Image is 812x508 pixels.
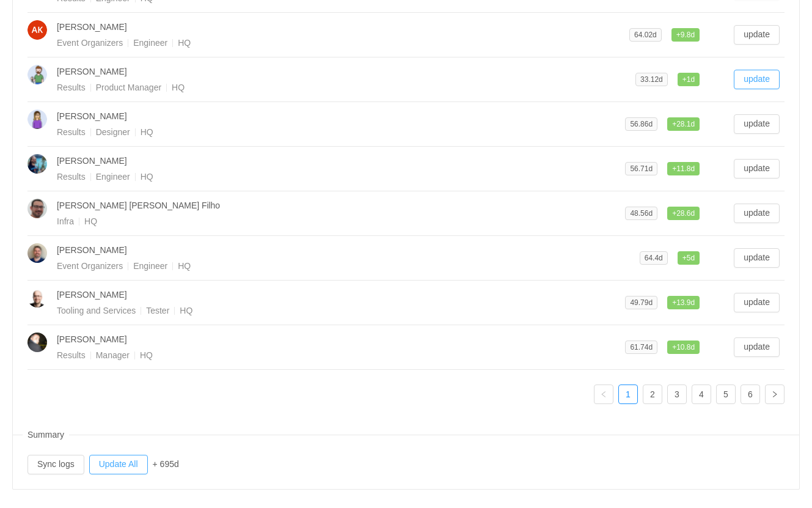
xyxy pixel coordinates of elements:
span: 49.79d [630,298,653,307]
img: 24 [27,109,47,129]
span: Results [57,127,96,137]
span: Event Organizers [57,261,133,271]
span: Results [57,350,96,360]
span: HQ [172,83,185,92]
span: Engineer [96,172,141,182]
span: [PERSON_NAME] [57,245,127,255]
button: update [734,337,780,357]
a: 1 [619,385,637,403]
span: Infra [57,216,84,226]
button: update [734,159,780,179]
span: Product Manager [96,83,172,92]
a: 5 [717,385,735,403]
button: update [734,248,780,268]
span: + [676,31,681,39]
li: 5 [716,385,736,404]
span: + [672,343,676,352]
img: 24 [27,154,47,174]
span: Event Organizers [57,38,133,48]
span: [PERSON_NAME] [57,22,127,32]
img: 24 [27,199,47,218]
span: Results [57,83,96,92]
span: + [682,75,687,84]
li: 3 [667,385,687,404]
li: 6 [741,385,760,404]
span: 56.86d [630,120,653,128]
span: 56.71d [630,164,653,173]
button: update [734,25,780,45]
img: 3cac80ee37e145293f3a886338a7fe77 [27,20,47,40]
span: + [672,209,676,218]
li: Next Page [765,385,785,404]
div: + 695d [153,458,179,471]
span: Summary [23,424,69,446]
i: icon: left [600,391,607,398]
span: HQ [180,306,192,315]
span: HQ [178,38,191,48]
span: Engineer [133,261,178,271]
span: [PERSON_NAME] [57,290,127,300]
span: 28.1d [667,117,700,131]
button: update [734,70,780,89]
span: HQ [140,350,153,360]
button: update [734,293,780,312]
span: + [672,120,676,128]
span: 5d [678,251,700,265]
span: HQ [84,216,97,226]
span: 9.8d [671,28,700,42]
span: + [672,298,676,307]
span: 64.4d [645,254,663,262]
span: + [682,254,687,262]
img: 24 [27,65,47,84]
span: [PERSON_NAME] [57,156,127,166]
img: 24 [27,243,47,263]
a: 3 [668,385,686,403]
span: [PERSON_NAME] [57,67,127,76]
span: 64.02d [634,31,657,39]
a: 2 [643,385,662,403]
span: Tester [146,306,180,315]
span: 10.8d [667,341,700,354]
span: Manager [96,350,140,360]
span: Results [57,172,96,182]
span: 28.6d [667,207,700,220]
span: Tooling and Services [57,306,146,315]
img: 24 [27,288,47,307]
button: update [734,114,780,134]
i: icon: right [771,391,778,398]
span: [PERSON_NAME] [57,111,127,121]
li: 4 [692,385,711,404]
span: 13.9d [667,296,700,309]
button: Sync logs [27,455,84,474]
li: 2 [643,385,662,404]
span: + [672,164,676,173]
span: Engineer [133,38,178,48]
span: 33.12d [640,75,663,84]
li: Previous Page [594,385,613,404]
span: 1d [678,73,700,86]
span: [PERSON_NAME] [PERSON_NAME] Filho [57,201,220,210]
span: 61.74d [630,343,653,352]
button: Update All [89,455,148,474]
button: update [734,204,780,223]
span: HQ [141,127,153,137]
img: 24 [27,333,47,352]
span: Designer [96,127,141,137]
span: [PERSON_NAME] [57,334,127,344]
a: 4 [692,385,711,403]
a: 6 [741,385,759,403]
li: 1 [618,385,638,404]
span: HQ [141,172,153,182]
span: HQ [178,261,191,271]
span: 11.8d [667,162,700,175]
span: 48.56d [630,209,653,218]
